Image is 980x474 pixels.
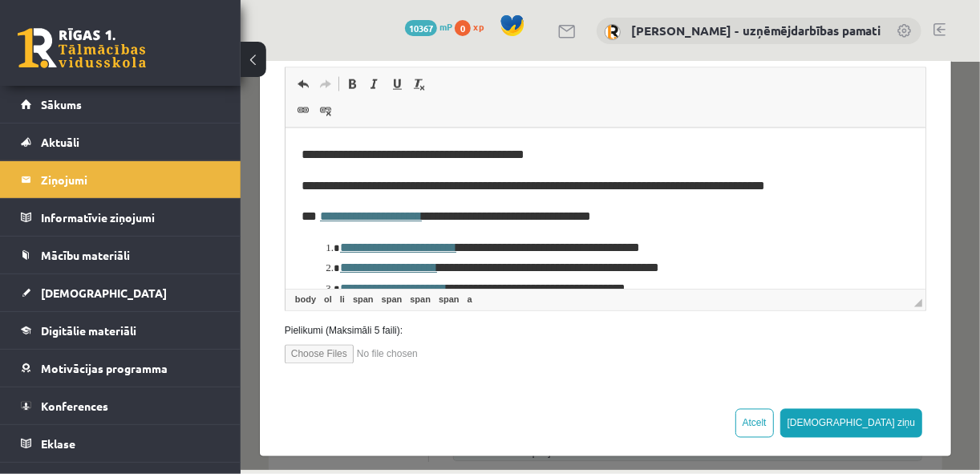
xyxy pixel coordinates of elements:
a: Saite (vadīšanas taustiņš+K) [51,38,74,59]
a: Noņemt stilus [168,12,190,33]
a: Pasvītrojums (vadīšanas taustiņš+U) [145,12,168,33]
span: mP [439,20,452,33]
a: li elements [96,231,107,245]
a: [PERSON_NAME] - uzņēmējdarbības pamati [631,22,881,38]
span: Motivācijas programma [41,361,168,375]
a: Digitālie materiāli [21,312,221,349]
a: Informatīvie ziņojumi [21,199,221,236]
a: body elements [51,231,79,245]
a: Atsaistīt [74,38,96,59]
a: span elements [138,231,165,245]
span: Konferences [41,399,108,413]
span: Mācību materiāli [41,248,130,262]
span: Mērogot [674,237,682,245]
a: Motivācijas programma [21,350,221,387]
legend: Ziņojumi [41,161,221,198]
a: Mācību materiāli [21,237,221,273]
span: Aktuāli [41,135,79,149]
a: span elements [195,231,222,245]
a: Sākums [21,86,221,123]
button: [DEMOGRAPHIC_DATA] ziņu [540,347,682,376]
a: Rīgas 1. Tālmācības vidusskola [18,28,146,68]
a: Slīpraksts (vadīšanas taustiņš+I) [123,12,145,33]
label: Pielikumi (Maksimāli 5 faili): [32,262,699,277]
span: Sākums [41,97,82,111]
a: Atcelt (vadīšanas taustiņš+Z) [51,12,74,33]
a: a elements [224,231,235,245]
legend: Informatīvie ziņojumi [41,199,221,236]
a: 0 xp [455,20,492,33]
span: [DEMOGRAPHIC_DATA] [41,286,167,300]
a: Treknraksts (vadīšanas taustiņš+B) [100,12,123,33]
span: Digitālie materiāli [41,323,136,338]
iframe: Bagātinātā teksta redaktors, wiswyg-editor-47363853092840-1755158177-521 [45,67,686,227]
a: 10367 mP [405,20,452,33]
img: Solvita Kozlovska - uzņēmējdarbības pamati [605,24,621,40]
span: xp [473,20,484,33]
a: Eklase [21,425,221,462]
span: Eklase [41,436,75,451]
button: Atcelt [495,347,533,376]
a: Ziņojumi [21,161,221,198]
span: 0 [455,20,471,36]
a: Aktuāli [21,124,221,160]
span: 10367 [405,20,437,36]
a: span elements [109,231,136,245]
a: ol elements [80,231,95,245]
a: Konferences [21,387,221,424]
a: [DEMOGRAPHIC_DATA] [21,274,221,311]
a: span elements [166,231,193,245]
a: Atkārtot (vadīšanas taustiņš+Y) [74,12,96,33]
